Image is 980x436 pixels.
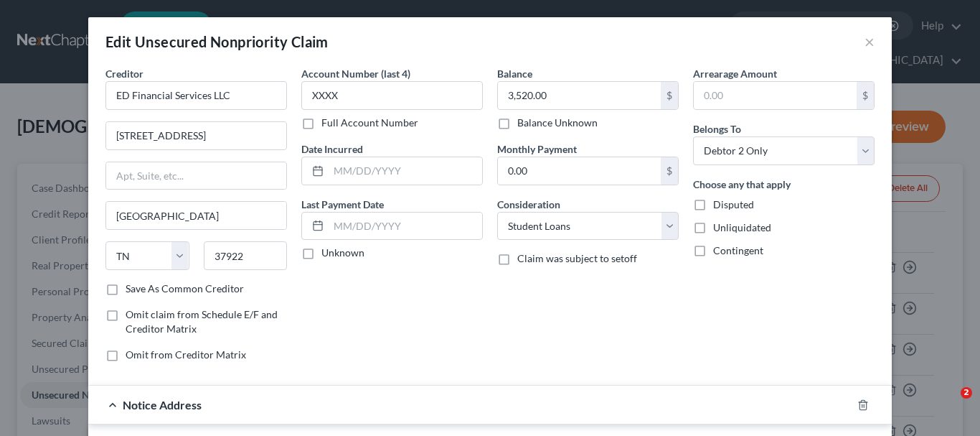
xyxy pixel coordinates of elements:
[517,116,598,130] label: Balance Unknown
[713,221,771,233] span: Unliquidated
[126,308,278,335] span: Omit claim from Schedule E/F and Creditor Matrix
[517,252,637,264] span: Claim was subject to setoff
[105,68,143,80] span: Creditor
[713,198,754,210] span: Disputed
[321,116,418,130] label: Full Account Number
[105,32,329,52] div: Edit Unsecured Nonpriority Claim
[497,66,532,81] label: Balance
[126,282,244,296] label: Save As Common Creditor
[497,142,577,157] label: Monthly Payment
[301,81,483,110] input: XXXX
[106,162,286,190] input: Apt, Suite, etc...
[301,197,384,212] label: Last Payment Date
[106,202,286,229] input: Enter city...
[693,66,777,81] label: Arrearage Amount
[498,157,661,185] input: 0.00
[329,213,482,240] input: MM/DD/YYYY
[105,81,287,110] input: Search creditor by name...
[204,241,288,270] input: Enter zip...
[693,177,791,192] label: Choose any that apply
[713,244,763,256] span: Contingent
[693,123,741,135] span: Belongs To
[857,82,874,109] div: $
[106,122,286,149] input: Enter address...
[694,82,857,109] input: 0.00
[301,142,363,157] label: Date Incurred
[661,82,678,109] div: $
[931,387,966,422] iframe: Intercom live chat
[123,398,202,412] span: Notice Address
[329,157,482,185] input: MM/DD/YYYY
[661,157,678,185] div: $
[301,66,410,81] label: Account Number (last 4)
[321,246,364,260] label: Unknown
[864,33,875,50] button: ×
[961,387,972,399] span: 2
[497,197,560,212] label: Consideration
[498,82,661,109] input: 0.00
[126,348,246,361] span: Omit from Creditor Matrix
